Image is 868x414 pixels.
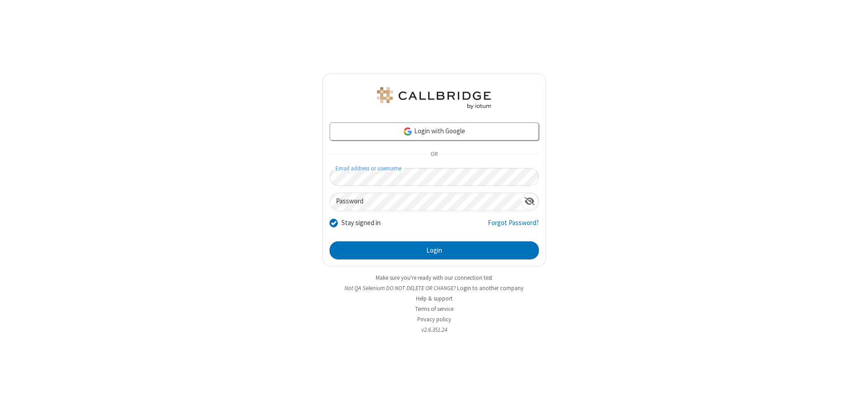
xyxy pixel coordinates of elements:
button: Login to another company [457,284,524,292]
input: Email address or username [330,168,539,186]
a: Help & support [416,295,453,302]
img: QA Selenium DO NOT DELETE OR CHANGE [375,87,493,109]
a: Forgot Password? [488,218,539,235]
a: Privacy policy [417,315,451,323]
li: v2.6.351.24 [322,325,546,334]
label: Stay signed in [341,218,381,228]
input: Password [330,193,521,211]
a: Terms of service [415,305,453,313]
button: Login [330,241,539,259]
img: google-icon.png [403,127,413,136]
a: Make sure you're ready with our connection test [376,274,492,282]
a: Login with Google [330,122,539,141]
li: Not QA Selenium DO NOT DELETE OR CHANGE? [322,284,546,292]
span: OR [427,148,441,161]
div: Show password [521,193,538,210]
